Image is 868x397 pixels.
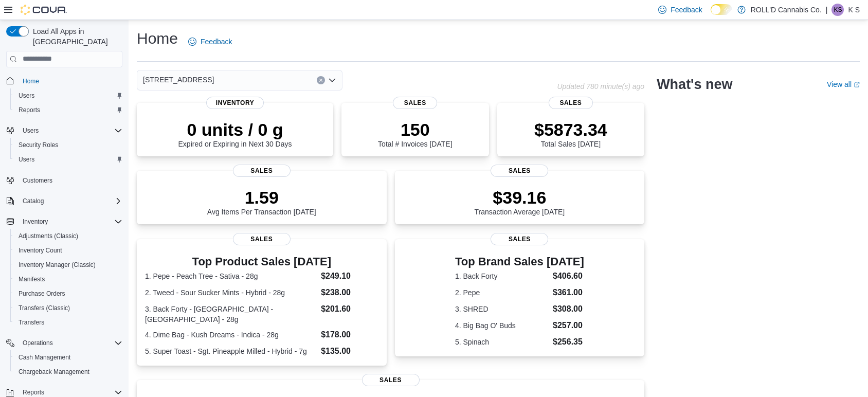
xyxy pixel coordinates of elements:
span: Operations [23,339,53,347]
span: Inventory Count [19,246,62,255]
span: Sales [233,233,291,245]
span: Reports [14,104,122,116]
a: Purchase Orders [14,287,69,300]
img: Cova [21,5,67,15]
p: 150 [378,119,452,140]
dd: $238.00 [321,286,378,299]
a: Transfers (Classic) [14,302,74,314]
dt: 4. Big Bag O' Buds [455,320,549,331]
dt: 2. Pepe [455,287,549,298]
span: Transfers [14,316,122,329]
dt: 5. Super Toast - Sgt. Pineapple Milled - Hybrid - 7g [145,346,317,356]
button: Users [10,152,126,167]
dt: 3. Back Forty - [GEOGRAPHIC_DATA] - [GEOGRAPHIC_DATA] - 28g [145,304,317,324]
span: Chargeback Management [19,368,89,376]
dt: 1. Pepe - Peach Tree - Sativa - 28g [145,271,317,281]
dt: 4. Dime Bag - Kush Dreams - Indica - 28g [145,330,317,340]
span: Customers [23,176,52,185]
span: Cash Management [14,351,122,364]
a: Inventory Count [14,244,66,257]
a: Inventory Manager (Classic) [14,259,100,271]
a: Cash Management [14,351,75,364]
span: Security Roles [19,141,58,149]
span: Sales [549,97,593,109]
dd: $406.60 [553,270,584,282]
button: Operations [19,337,57,349]
p: | [826,4,828,16]
h2: What's new [657,76,732,93]
button: Inventory Count [10,243,126,258]
h3: Top Product Sales [DATE] [145,256,378,268]
button: Users [2,123,126,138]
a: Manifests [14,273,49,285]
dd: $257.00 [553,319,584,332]
svg: External link [854,82,860,88]
a: Reports [14,104,44,116]
span: Purchase Orders [14,287,122,300]
span: Adjustments (Classic) [14,230,122,242]
span: Chargeback Management [14,366,122,378]
span: Catalog [19,195,122,207]
button: Catalog [2,194,126,208]
span: Inventory [19,215,122,228]
span: KS [834,4,842,16]
span: Dark Mode [711,15,711,15]
div: Total # Invoices [DATE] [378,119,452,148]
dt: 5. Spinach [455,337,549,347]
dt: 1. Back Forty [455,271,549,281]
a: Users [14,153,39,166]
span: Cash Management [19,353,70,362]
div: Total Sales [DATE] [534,119,607,148]
button: Chargeback Management [10,365,126,379]
h1: Home [137,28,178,49]
a: Adjustments (Classic) [14,230,82,242]
span: Reports [19,106,40,114]
a: Security Roles [14,139,62,151]
button: Adjustments (Classic) [10,229,126,243]
span: Security Roles [14,139,122,151]
span: Customers [19,174,122,187]
div: Transaction Average [DATE] [475,187,565,216]
span: Users [19,92,34,100]
button: Users [19,124,43,137]
p: $39.16 [475,187,565,208]
p: K S [848,4,860,16]
a: View allExternal link [827,80,860,88]
span: Inventory [23,218,48,226]
button: Operations [2,336,126,350]
button: Reports [10,103,126,117]
a: Feedback [184,31,236,52]
span: Adjustments (Classic) [19,232,78,240]
span: Purchase Orders [19,290,65,298]
span: Feedback [671,5,702,15]
button: Inventory [19,215,52,228]
span: Home [19,75,122,87]
span: Users [14,153,122,166]
button: Customers [2,173,126,188]
span: Reports [23,388,44,396]
dt: 3. SHRED [455,304,549,314]
dd: $361.00 [553,286,584,299]
dd: $308.00 [553,303,584,315]
p: 0 units / 0 g [178,119,292,140]
a: Transfers [14,316,48,329]
button: Users [10,88,126,103]
div: K S [831,4,844,16]
dd: $135.00 [321,345,378,357]
span: Sales [491,233,548,245]
button: Cash Management [10,350,126,365]
a: Customers [19,174,57,187]
dt: 2. Tweed - Sour Sucker Mints - Hybrid - 28g [145,287,317,298]
span: Users [19,155,34,164]
h3: Top Brand Sales [DATE] [455,256,584,268]
span: Users [14,89,122,102]
button: Clear input [317,76,325,84]
span: Manifests [19,275,45,283]
span: Inventory [206,97,264,109]
dd: $178.00 [321,329,378,341]
span: Home [23,77,39,85]
span: Transfers (Classic) [19,304,70,312]
div: Expired or Expiring in Next 30 Days [178,119,292,148]
a: Home [19,75,43,87]
button: Transfers (Classic) [10,301,126,315]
